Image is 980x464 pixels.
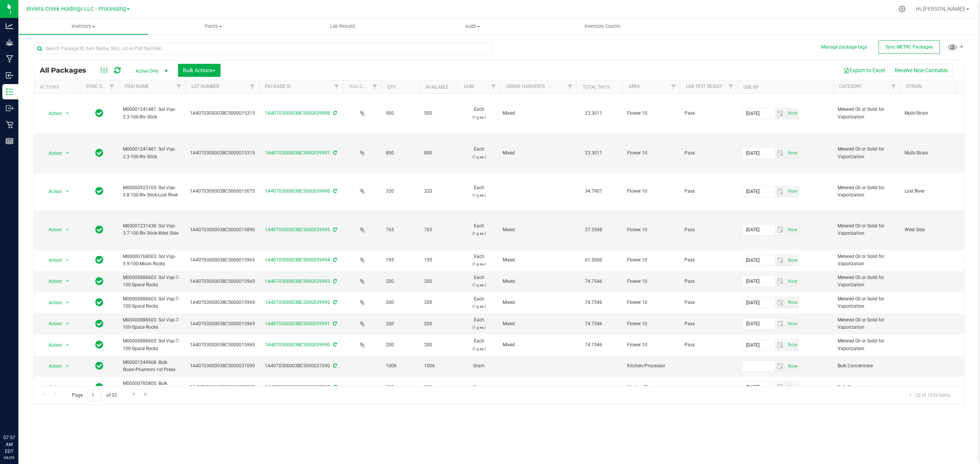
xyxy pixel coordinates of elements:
[332,385,337,390] span: Sync from Compliance System
[897,5,907,13] div: Manage settings
[839,84,862,89] a: Category
[140,389,152,400] a: Go to the last page
[462,230,495,237] p: (1 g ea.)
[332,110,337,116] span: Sync from Compliance System
[6,104,13,112] inline-svg: Outbound
[786,148,799,159] span: Set Current date
[838,295,895,310] span: Metered Oil or Solid for Vaporization
[148,18,278,34] a: Plants
[462,281,495,289] p: (1 g ea.)
[821,44,867,50] button: Manage package tags
[462,345,495,352] p: (1 g ea.)
[18,18,148,34] a: Inventory
[86,84,116,89] a: Sync Status
[564,80,577,93] a: Filter
[330,80,343,93] a: Filter
[6,137,13,145] inline-svg: Reports
[408,18,537,34] a: Audit
[686,84,722,89] a: Lab Test Result
[887,80,900,93] a: Filter
[487,80,500,93] a: Filter
[462,362,495,370] span: Gram
[786,255,799,266] span: Set Current date
[462,303,495,310] p: (1 g ea.)
[905,110,962,117] span: Multi-Strain
[905,149,962,157] span: Multi-Strain
[63,148,72,159] span: select
[386,188,415,195] span: 320
[6,55,13,63] inline-svg: Manufacturing
[42,108,62,119] span: Action
[191,84,219,89] a: Lot Number
[775,148,786,159] span: select
[63,276,72,287] span: select
[503,341,574,349] div: Value 1: Mixed
[6,88,13,96] inline-svg: Inventory
[627,188,675,195] span: Flower 10
[190,110,255,117] span: 1A4070300003BC5000015315
[265,227,330,232] a: 1A4070300003BC5000039995
[627,341,675,349] span: Flower 10
[462,153,495,161] p: (1 g ea.)
[332,321,337,326] span: Sync from Compliance System
[424,341,453,349] span: 200
[838,222,895,237] span: Metered Oil or Solid for Vaporization
[258,384,344,391] div: 1A4070300003BC5000037087
[123,295,181,310] span: M00000888603: Sol Vap-7-100-Space Rocks
[581,339,606,350] span: 74.7546
[95,297,103,308] span: In Sync
[386,299,415,306] span: 200
[190,384,255,391] span: 1A4070300003BC5000037087
[775,382,786,393] span: select
[786,224,799,235] span: Set Current date
[42,148,62,159] span: Action
[95,255,103,265] span: In Sync
[265,84,291,89] a: Package ID
[386,110,415,117] span: 500
[343,80,381,94] th: Has COA
[629,84,640,89] a: Area
[503,320,574,328] div: Value 1: Mixed
[684,320,733,328] span: Pass
[786,382,799,393] span: select
[190,226,255,234] span: 1A4070300003BC5000015890
[786,318,799,329] span: select
[838,184,895,199] span: Metered Oil or Solid for Vaporization
[786,224,799,235] span: select
[8,403,31,426] iframe: Resource center
[462,384,495,391] span: Gram
[786,297,799,308] span: select
[424,188,453,195] span: 320
[265,279,330,284] a: 1A4070300003BC5000039993
[775,276,786,287] span: select
[462,316,495,331] span: Each
[369,80,381,93] a: Filter
[95,186,103,196] span: In Sync
[63,108,72,119] span: select
[775,224,786,235] span: select
[6,121,13,128] inline-svg: Retail
[95,339,103,350] span: In Sync
[954,80,967,93] a: Filter
[424,149,453,157] span: 800
[786,108,799,119] span: Set Current date
[627,299,675,306] span: Flower 10
[581,297,606,308] span: 74.7546
[332,363,337,368] span: Sync from Compliance System
[583,84,610,90] a: Total THC%
[838,253,895,268] span: Metered Oil or Solid for Vaporization
[63,224,72,235] span: select
[462,337,495,352] span: Each
[786,318,799,329] span: Set Current date
[40,66,94,75] span: All Packages
[537,18,667,34] a: Inventory Counts
[408,23,537,30] span: Audit
[786,255,799,266] span: select
[6,71,13,79] inline-svg: Inbound
[890,64,953,77] button: Receive Non-Cannabis
[838,316,895,331] span: Metered Oil or Solid for Vaporization
[786,297,799,308] span: Set Current date
[332,300,337,305] span: Sync from Compliance System
[190,278,255,285] span: 1A4070300003BC5000015969
[462,253,495,268] span: Each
